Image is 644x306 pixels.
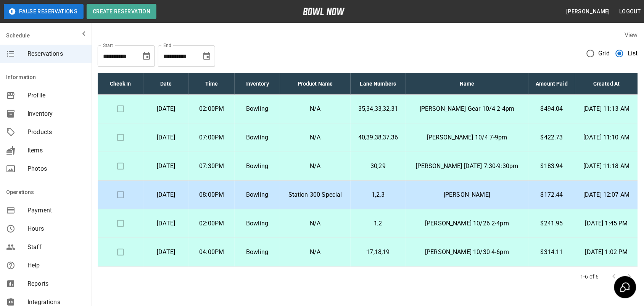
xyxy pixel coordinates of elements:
[27,49,85,58] span: Reservations
[235,73,280,95] th: Inventory
[189,73,235,95] th: Time
[150,162,183,171] p: [DATE]
[199,49,214,64] button: Choose date, selected date is Oct 30, 2025
[280,73,350,95] th: Product Name
[535,219,569,228] p: $241.95
[563,5,613,19] button: [PERSON_NAME]
[412,133,522,142] p: [PERSON_NAME] 10/4 7-9pm
[625,31,638,39] label: View
[150,104,183,113] p: [DATE]
[286,133,344,142] p: N/A
[195,190,229,199] p: 08:00PM
[195,162,229,171] p: 07:30PM
[195,104,229,113] p: 02:00PM
[87,4,156,19] button: Create Reservation
[628,49,638,58] span: List
[535,190,569,199] p: $172.44
[412,104,522,113] p: [PERSON_NAME] Gear 10/4 2-4pm
[617,5,644,19] button: Logout
[143,73,189,95] th: Date
[241,219,274,228] p: Bowling
[150,133,183,142] p: [DATE]
[412,219,522,228] p: [PERSON_NAME] 10/26 2-4pm
[581,162,632,171] p: [DATE] 11:18 AM
[150,190,183,199] p: [DATE]
[139,49,154,64] button: Choose date, selected date is Sep 30, 2025
[27,164,85,173] span: Photos
[581,104,632,113] p: [DATE] 11:13 AM
[357,104,400,113] p: 35,34,33,32,31
[286,248,344,257] p: N/A
[27,91,85,100] span: Profile
[357,133,400,142] p: 40,39,38,37,36
[27,206,85,215] span: Payment
[535,162,569,171] p: $183.94
[241,133,274,142] p: Bowling
[241,104,274,113] p: Bowling
[535,248,569,257] p: $314.11
[195,219,229,228] p: 02:00PM
[286,219,344,228] p: N/A
[581,190,632,199] p: [DATE] 12:07 AM
[357,190,400,199] p: 1,2,3
[528,73,575,95] th: Amount Paid
[98,73,143,95] th: Check In
[357,219,400,228] p: 1,2
[581,248,632,257] p: [DATE] 1:02 PM
[27,261,85,270] span: Help
[412,162,522,171] p: [PERSON_NAME] [DATE] 7:30-9:30pm
[581,133,632,142] p: [DATE] 11:10 AM
[241,248,274,257] p: Bowling
[150,248,183,257] p: [DATE]
[581,273,599,280] p: 1-6 of 6
[27,243,85,252] span: Staff
[351,73,406,95] th: Lane Numbers
[150,219,183,228] p: [DATE]
[357,162,400,171] p: 30,29
[575,73,638,95] th: Created At
[535,104,569,113] p: $494.04
[406,73,528,95] th: Name
[286,162,344,171] p: N/A
[412,248,522,257] p: [PERSON_NAME] 10/30 4-6pm
[27,279,85,288] span: Reports
[599,49,610,58] span: Grid
[357,248,400,257] p: 17,18,19
[286,190,344,199] p: Station 300 Special
[4,4,84,19] button: Pause Reservations
[286,104,344,113] p: N/A
[27,224,85,233] span: Hours
[412,190,522,199] p: [PERSON_NAME]
[195,133,229,142] p: 07:00PM
[303,8,345,15] img: logo
[241,162,274,171] p: Bowling
[27,109,85,118] span: Inventory
[27,128,85,137] span: Products
[241,190,274,199] p: Bowling
[195,248,229,257] p: 04:00PM
[535,133,569,142] p: $422.73
[27,146,85,155] span: Items
[581,219,632,228] p: [DATE] 1:45 PM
